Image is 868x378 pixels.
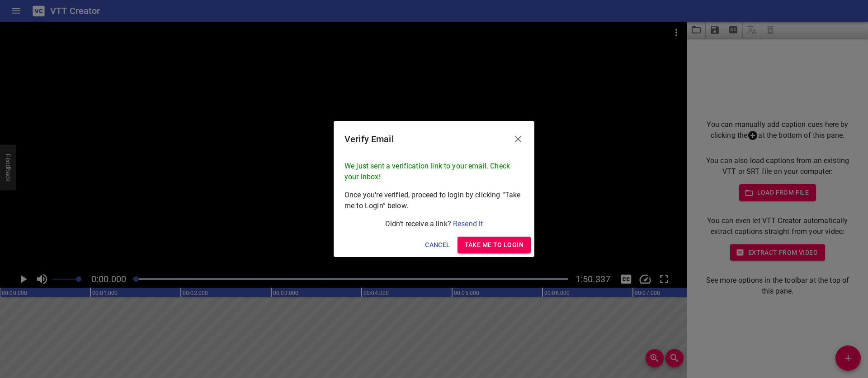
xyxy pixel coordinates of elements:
[507,128,529,150] button: Close
[458,237,531,253] button: Take me to Login
[344,132,394,146] h6: Verify Email
[425,239,450,251] span: Cancel
[453,219,483,228] a: Resend it
[344,190,524,211] p: Once you're verified, proceed to login by clicking “Take me to Login” below.
[344,219,524,229] p: Didn't receive a link?
[344,161,524,182] p: We just sent a verification link to your email. Check your inbox!
[421,237,453,253] button: Cancel
[465,239,524,251] span: Take me to Login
